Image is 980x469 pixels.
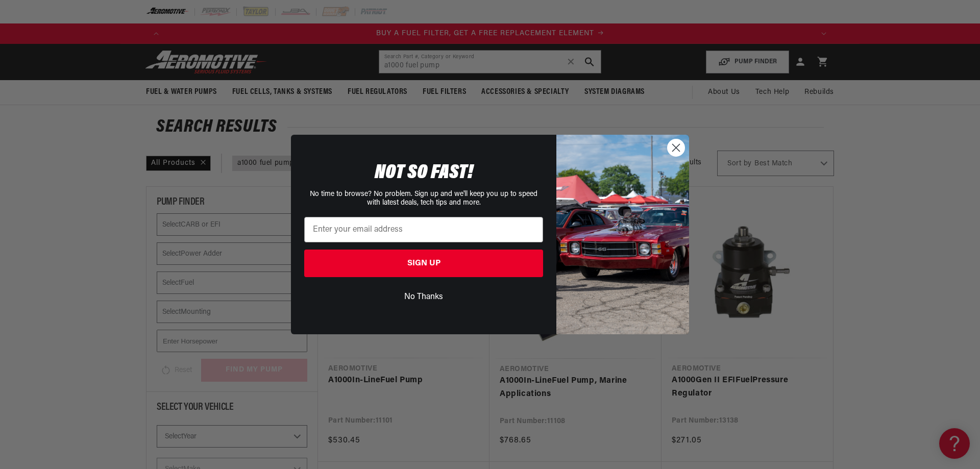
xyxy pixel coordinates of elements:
input: Enter your email address [304,217,543,242]
span: NOT SO FAST! [375,163,473,183]
span: No time to browse? No problem. Sign up and we'll keep you up to speed with latest deals, tech tip... [310,190,537,207]
img: 85cdd541-2605-488b-b08c-a5ee7b438a35.jpeg [556,135,689,334]
button: SIGN UP [304,250,543,277]
button: No Thanks [304,287,543,307]
button: Close dialog [667,139,685,157]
